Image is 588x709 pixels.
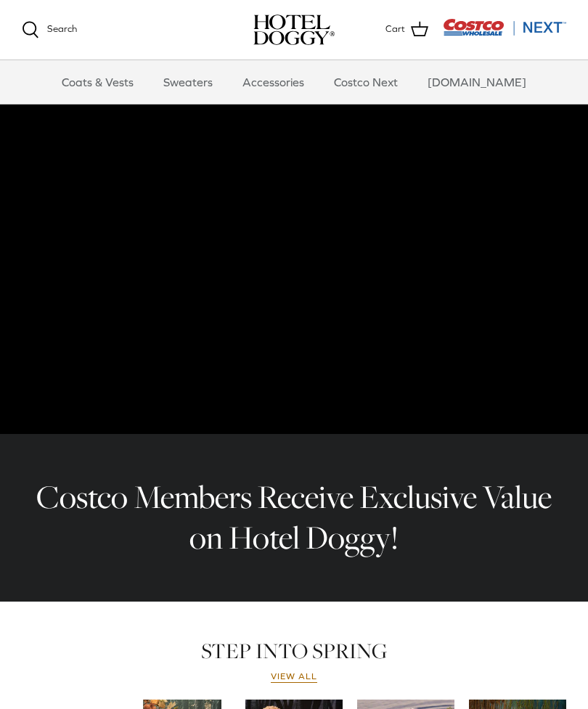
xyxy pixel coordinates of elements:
h2: Costco Members Receive Exclusive Value on Hotel Doggy! [25,477,563,559]
a: Sweaters [150,60,226,104]
a: Search [22,21,77,38]
img: hoteldoggycom [253,15,335,45]
a: Costco Next [321,60,411,104]
img: Costco Next [443,18,566,36]
a: Cart [385,20,428,39]
span: Cart [385,22,405,37]
a: Visit Costco Next [443,28,566,38]
a: View all [271,671,317,683]
a: hoteldoggy.com hoteldoggycom [253,15,335,45]
a: STEP INTO SPRING [201,636,387,665]
span: Search [47,23,77,34]
a: Accessories [229,60,317,104]
a: [DOMAIN_NAME] [415,60,539,104]
a: Coats & Vests [49,60,147,104]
